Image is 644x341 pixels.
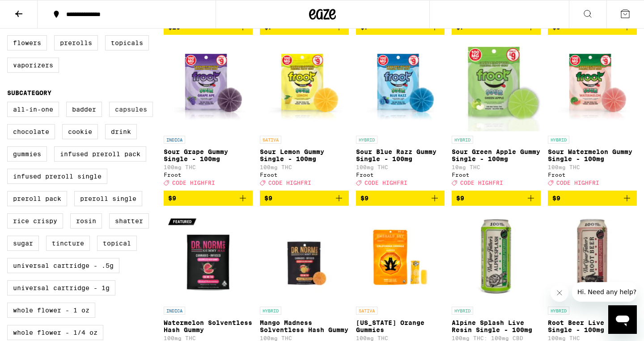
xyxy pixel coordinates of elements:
[260,164,349,170] p: 100mg THC
[46,236,90,251] label: Tincture
[548,319,637,333] p: Root Beer Live Resin Single - 100mg
[260,42,349,190] a: Open page for Sour Lemon Gummy Single - 100mg from Froot
[7,325,103,340] label: Whole Flower - 1/4 oz
[7,213,63,229] label: Rice Crispy
[548,213,637,302] img: Not Your Father's - Root Beer Live Resin Single - 100mg
[452,335,541,341] p: 100mg THC: 100mg CBD
[548,42,637,190] a: Open page for Sour Watermelon Gummy Single - 100mg from Froot
[460,180,503,186] span: CODE HIGHFRI
[452,42,541,190] a: Open page for Sour Green Apple Gummy Single - 100mg from Froot
[164,42,253,190] a: Open page for Sour Grape Gummy Single - 100mg from Froot
[364,180,407,186] span: CODE HIGHFRI
[109,213,149,229] label: Shatter
[260,42,349,131] img: Froot - Sour Lemon Gummy Single - 100mg
[556,180,599,186] span: CODE HIGHFRI
[105,35,149,50] label: Topicals
[260,213,349,302] img: Dr. Norm's - Mango Madness Solventless Hash Gummy
[54,146,146,162] label: Infused Preroll Pack
[548,164,637,170] p: 100mg THC
[268,180,311,186] span: CODE HIGHFRI
[548,307,569,315] p: HYBRID
[105,124,137,139] label: Drink
[552,195,560,202] span: $9
[7,236,39,251] label: Sugar
[356,42,445,190] a: Open page for Sour Blue Razz Gummy Single - 100mg from Froot
[62,124,98,139] label: Cookie
[164,335,253,341] p: 100mg THC
[548,148,637,162] p: Sour Watermelon Gummy Single - 100mg
[356,148,445,162] p: Sour Blue Razz Gummy Single - 100mg
[168,195,176,202] span: $9
[7,124,55,139] label: Chocolate
[551,284,568,302] iframe: Close message
[74,191,142,206] label: Preroll Single
[172,180,215,186] span: CODE HIGHFRI
[548,42,637,131] img: Froot - Sour Watermelon Gummy Single - 100mg
[452,213,541,302] img: Not Your Father's - Alpine Splash Live Resin Single - 100mg
[70,213,102,229] label: Rosin
[356,164,445,170] p: 100mg THC
[260,148,349,162] p: Sour Lemon Gummy Single - 100mg
[356,319,445,333] p: [US_STATE] Orange Gummies
[452,148,541,162] p: Sour Green Apple Gummy Single - 100mg
[7,169,107,184] label: Infused Preroll Single
[356,213,445,302] img: Emerald Sky - California Orange Gummies
[7,280,115,295] label: Universal Cartridge - 1g
[164,164,253,170] p: 100mg THC
[164,307,185,315] p: INDICA
[7,89,51,96] legend: Subcategory
[608,305,637,334] iframe: Button to launch messaging window
[109,102,153,117] label: Capsules
[7,58,59,73] label: Vaporizers
[7,303,95,318] label: Whole Flower - 1 oz
[164,191,253,206] button: Add to bag
[452,191,541,206] button: Add to bag
[264,195,272,202] span: $9
[7,258,119,273] label: Universal Cartridge - .5g
[164,172,253,178] div: Froot
[7,102,59,117] label: All-In-One
[356,307,377,315] p: SATIVA
[164,319,253,333] p: Watermelon Solventless Hash Gummy
[356,136,377,144] p: HYBRID
[452,136,473,144] p: HYBRID
[260,307,281,315] p: HYBRID
[452,307,473,315] p: HYBRID
[54,35,98,50] label: Prerolls
[356,42,445,131] img: Froot - Sour Blue Razz Gummy Single - 100mg
[356,172,445,178] div: Froot
[97,236,137,251] label: Topical
[164,136,185,144] p: INDICA
[452,164,541,170] p: 10mg THC
[548,335,637,341] p: 100mg THC
[360,195,369,202] span: $9
[164,148,253,162] p: Sour Grape Gummy Single - 100mg
[548,191,637,206] button: Add to bag
[548,172,637,178] div: Froot
[452,42,541,131] img: Froot - Sour Green Apple Gummy Single - 100mg
[356,191,445,206] button: Add to bag
[260,191,349,206] button: Add to bag
[260,136,281,144] p: SATIVA
[164,42,253,131] img: Froot - Sour Grape Gummy Single - 100mg
[452,172,541,178] div: Froot
[7,146,47,162] label: Gummies
[452,319,541,333] p: Alpine Splash Live Resin Single - 100mg
[356,335,445,341] p: 100mg THC
[7,191,67,206] label: Preroll Pack
[260,319,349,333] p: Mango Madness Solventless Hash Gummy
[66,102,102,117] label: Badder
[260,172,349,178] div: Froot
[164,213,253,302] img: Dr. Norm's - Watermelon Solventless Hash Gummy
[260,335,349,341] p: 100mg THC
[548,136,569,144] p: HYBRID
[7,35,47,50] label: Flowers
[572,282,637,302] iframe: Message from company
[456,195,464,202] span: $9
